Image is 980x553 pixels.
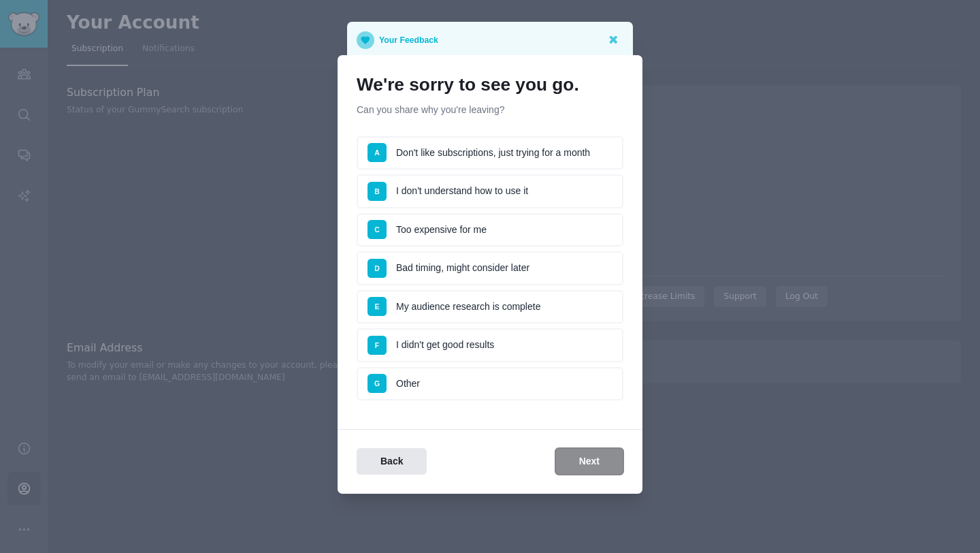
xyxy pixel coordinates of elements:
[374,264,380,272] span: D
[379,31,438,49] p: Your Feedback
[357,448,427,475] button: Back
[374,187,380,195] span: B
[374,225,380,234] span: C
[374,379,380,388] span: G
[374,148,380,157] span: A
[375,341,379,349] span: F
[374,302,379,311] span: E
[357,103,623,117] p: Can you share why you're leaving?
[357,74,623,96] h1: We're sorry to see you go.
